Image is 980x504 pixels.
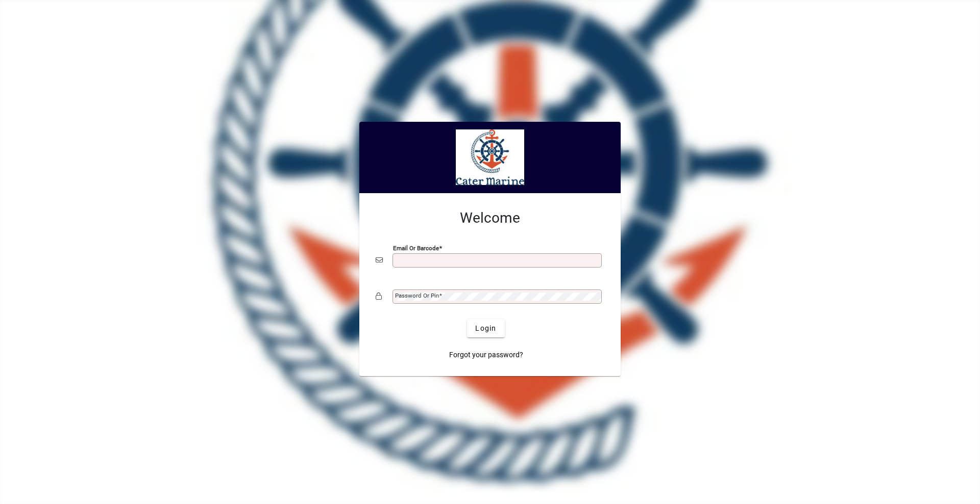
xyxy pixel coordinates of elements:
[467,319,504,337] button: Login
[475,323,496,334] span: Login
[376,209,604,227] h2: Welcome
[449,350,523,360] span: Forgot your password?
[445,346,527,364] a: Forgot your password?
[393,245,439,252] mat-label: Email or Barcode
[395,292,439,299] mat-label: Password or Pin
